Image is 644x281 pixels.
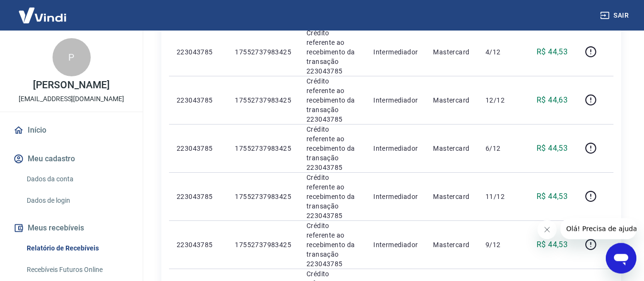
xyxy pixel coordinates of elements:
p: 4/12 [486,47,514,57]
p: Mastercard [433,240,470,250]
p: 9/12 [486,240,514,250]
a: Dados de login [23,191,131,210]
p: Intermediador [373,144,418,153]
p: R$ 44,53 [537,191,568,202]
p: 17552737983425 [235,240,291,250]
p: 223043785 [177,192,220,201]
iframe: Mensagem da empresa [560,218,636,239]
iframe: Botão para abrir a janela de mensagens [606,243,636,273]
p: 17552737983425 [235,144,291,153]
p: [PERSON_NAME] [33,80,109,90]
p: Intermediador [373,192,418,201]
p: [EMAIL_ADDRESS][DOMAIN_NAME] [19,94,124,104]
p: Mastercard [433,144,470,153]
span: Olá! Precisa de ajuda? [6,7,80,14]
p: 6/12 [486,144,514,153]
p: R$ 44,53 [537,46,568,58]
button: Sair [598,7,633,24]
p: 223043785 [177,144,220,153]
p: 11/12 [486,192,514,201]
button: Meus recebíveis [11,218,131,239]
p: R$ 44,53 [537,143,568,154]
p: 223043785 [177,95,220,105]
p: Intermediador [373,95,418,105]
a: Dados da conta [23,169,131,189]
p: Crédito referente ao recebimento da transação 223043785 [306,28,358,76]
a: Relatório de Recebíveis [23,239,131,258]
button: Meu cadastro [11,148,131,169]
p: 17552737983425 [235,192,291,201]
div: P [53,38,91,76]
p: Crédito referente ao recebimento da transação 223043785 [306,76,358,124]
p: Crédito referente ao recebimento da transação 223043785 [306,221,358,269]
p: Crédito referente ao recebimento da transação 223043785 [306,173,358,220]
p: Intermediador [373,47,418,57]
p: 223043785 [177,47,220,57]
img: Vindi [11,0,74,30]
p: 17552737983425 [235,47,291,57]
p: 17552737983425 [235,95,291,105]
p: R$ 44,63 [537,94,568,106]
p: 12/12 [486,95,514,105]
p: Crédito referente ao recebimento da transação 223043785 [306,125,358,172]
p: Mastercard [433,95,470,105]
p: R$ 44,53 [537,239,568,250]
p: 223043785 [177,240,220,250]
iframe: Fechar mensagem [538,220,557,239]
a: Recebíveis Futuros Online [23,260,131,280]
a: Início [11,120,131,141]
p: Mastercard [433,192,470,201]
p: Mastercard [433,47,470,57]
p: Intermediador [373,240,418,250]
